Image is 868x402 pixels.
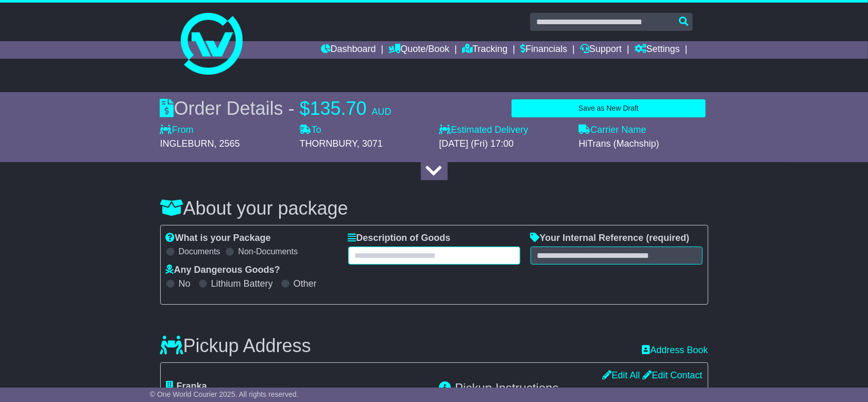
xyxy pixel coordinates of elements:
[439,125,569,136] label: Estimated Delivery
[642,345,708,356] a: Address Book
[166,265,280,276] label: Any Dangerous Goods?
[462,41,507,59] a: Tracking
[179,278,191,290] label: No
[160,125,194,136] label: From
[160,198,708,219] h3: About your package
[635,41,680,59] a: Settings
[531,233,690,244] label: Your Internal Reference (required)
[520,41,567,59] a: Financials
[294,278,317,290] label: Other
[439,138,569,150] div: [DATE] (Fri) 17:00
[357,138,383,149] span: , 3071
[642,370,702,380] a: Edit Contact
[455,381,558,395] span: Pickup Instructions
[150,390,299,398] span: © One World Courier 2025. All rights reserved.
[211,278,273,290] label: Lithium Battery
[512,99,705,117] button: Save as New Draft
[579,138,708,150] div: HiTrans (Machship)
[214,138,240,149] span: , 2565
[160,138,214,149] span: INGLEBURN
[321,41,376,59] a: Dashboard
[372,107,392,117] span: AUD
[238,247,298,256] label: Non-Documents
[310,98,367,119] span: 135.70
[300,125,321,136] label: To
[579,125,646,136] label: Carrier Name
[580,41,622,59] a: Support
[179,247,220,256] label: Documents
[160,97,392,119] div: Order Details -
[177,381,207,391] span: Franka
[602,370,640,380] a: Edit All
[160,336,311,356] h3: Pickup Address
[166,233,271,244] label: What is your Package
[348,233,451,244] label: Description of Goods
[388,41,449,59] a: Quote/Book
[300,98,310,119] span: $
[300,138,357,149] span: THORNBURY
